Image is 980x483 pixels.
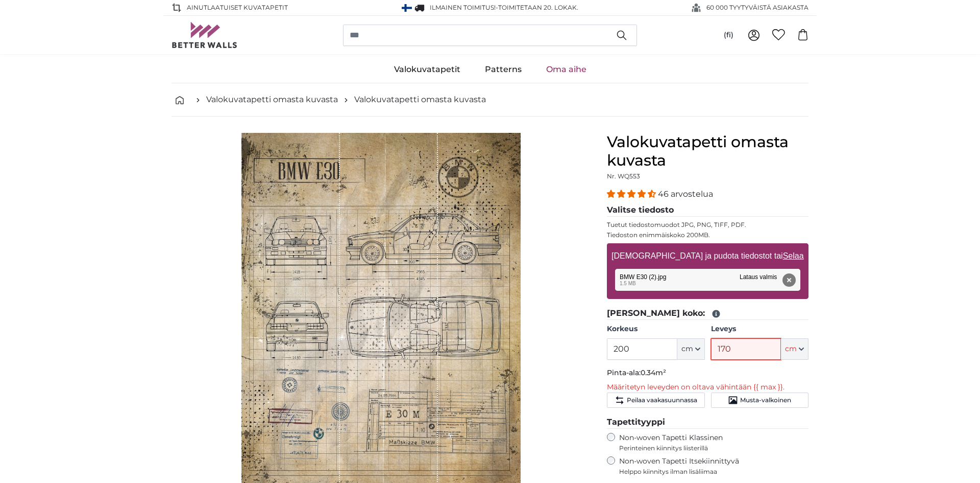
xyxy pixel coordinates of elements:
[607,172,640,180] span: Nr. WQ553
[607,368,808,378] p: Pinta-ala:
[607,204,808,217] legend: Valitse tiedosto
[354,94,486,106] a: Valokuvatapetti omasta kuvasta
[706,3,808,12] span: 60 000 TYYTYVÄISTÄ ASIAKASTA
[607,231,808,239] p: Tiedoston enimmäiskoko 200MB.
[785,344,797,354] span: cm
[187,3,288,12] span: AINUTLAATUISET Kuvatapetit
[619,444,808,452] span: Perinteinen kiinnitys liisterillä
[627,396,697,404] span: Peilaa vaakasuunnassa
[473,56,534,83] a: Patterns
[206,94,338,106] a: Valokuvatapetti omasta kuvasta
[619,468,808,476] span: Helppo kiinnitys ilman lisäliimaa
[658,189,713,199] span: 46 arvostelua
[498,4,578,11] span: Toimitetaan 20. lokak.
[740,396,791,404] span: Musta-valkoinen
[171,83,808,117] nav: breadcrumbs
[382,56,473,83] a: Valokuvatapetit
[619,456,808,476] label: Non-woven Tapetti Itsekiinnittyvä
[607,133,808,170] h1: Valokuvatapetti omasta kuvasta
[607,189,658,199] span: 4.37 stars
[430,4,496,11] span: Ilmainen toimitus!
[496,4,578,11] span: -
[783,251,804,260] u: Selaa
[534,56,599,83] a: Oma aihe
[607,221,808,229] p: Tuetut tiedostomuodot JPG, PNG, TIFF, PDF.
[781,338,808,360] button: cm
[607,416,808,429] legend: Tapettityyppi
[641,368,666,377] span: 0.34m²
[677,338,705,360] button: cm
[607,382,808,393] p: Määritetyn leveyden on oltava vähintään {{ max }}.
[716,26,742,44] button: (fi)
[607,393,704,408] button: Peilaa vaakasuunnassa
[607,307,808,320] legend: [PERSON_NAME] koko:
[681,344,693,354] span: cm
[711,324,808,334] label: Leveys
[619,433,808,452] label: Non-woven Tapetti Klassinen
[171,22,238,48] img: Betterwalls
[607,246,807,266] label: [DEMOGRAPHIC_DATA] ja pudota tiedostot tai
[711,393,808,408] button: Musta-valkoinen
[607,324,704,334] label: Korkeus
[402,4,412,12] img: Suomi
